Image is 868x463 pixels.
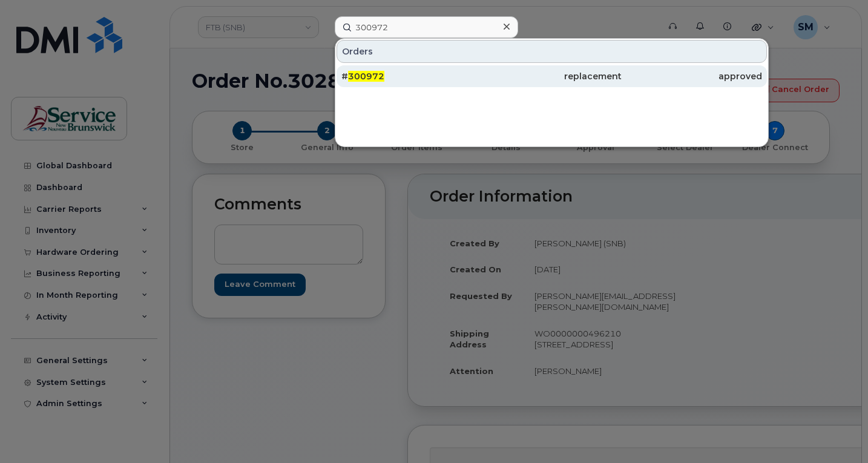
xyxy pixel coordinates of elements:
[482,70,622,82] div: replacement
[341,70,482,82] div: #
[337,65,767,87] a: #300972replacementapproved
[622,70,762,82] div: approved
[348,71,384,82] span: 300972
[337,40,767,63] div: Orders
